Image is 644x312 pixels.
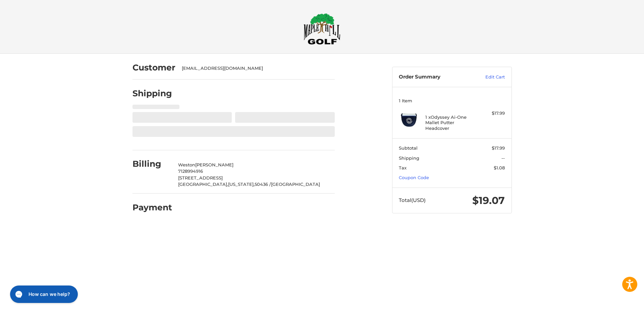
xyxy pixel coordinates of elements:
[228,181,255,187] span: [US_STATE],
[178,168,203,174] span: 7128994916
[178,162,195,167] span: Weston
[399,98,505,103] h3: 1 Item
[399,74,471,81] h3: Order Summary
[178,175,223,180] span: [STREET_ADDRESS]
[195,162,233,167] span: [PERSON_NAME]
[425,114,477,131] h4: 1 x Odyssey Ai-One Mallet Putter Headcover
[471,74,505,81] a: Edit Cart
[132,88,172,99] h2: Shipping
[399,165,407,170] span: Tax
[399,175,429,180] a: Coupon Code
[399,155,419,161] span: Shipping
[7,283,80,305] iframe: Gorgias live chat messenger
[132,159,172,169] h2: Billing
[399,145,418,151] span: Subtotal
[182,65,328,72] div: [EMAIL_ADDRESS][DOMAIN_NAME]
[472,194,505,207] span: $19.07
[132,202,172,213] h2: Payment
[255,181,271,187] span: 50436 /
[494,165,505,170] span: $1.08
[589,294,644,312] iframe: Google Customer Reviews
[501,155,505,161] span: --
[178,181,228,187] span: [GEOGRAPHIC_DATA],
[399,197,426,203] span: Total (USD)
[492,145,505,151] span: $17.99
[304,13,340,45] img: Maple Hill Golf
[132,62,175,73] h2: Customer
[271,181,320,187] span: [GEOGRAPHIC_DATA]
[478,110,505,117] div: $17.99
